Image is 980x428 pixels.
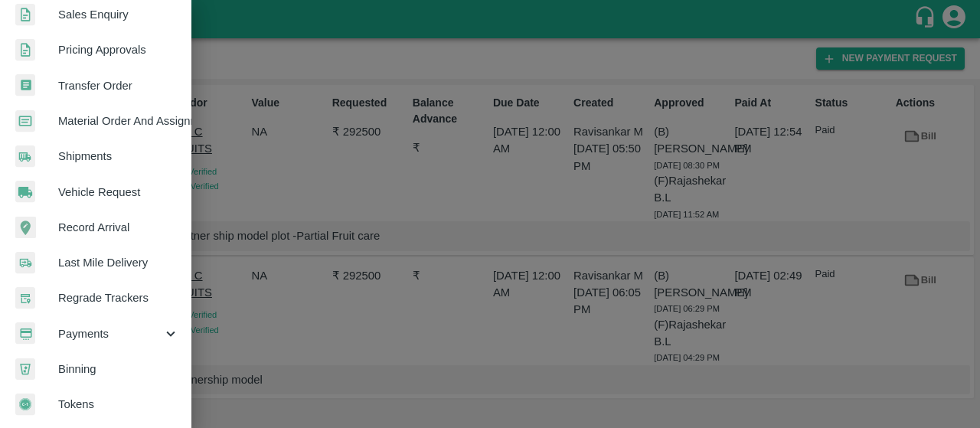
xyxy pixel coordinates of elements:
img: delivery [15,252,35,274]
img: recordArrival [15,217,36,238]
span: Shipments [58,148,179,165]
span: Sales Enquiry [58,6,179,23]
span: Material Order And Assignment [58,113,179,129]
img: whTracker [15,287,35,309]
img: sales [15,39,35,61]
span: Binning [58,361,179,377]
span: Vehicle Request [58,184,179,201]
img: tokens [15,394,35,416]
img: centralMaterial [15,110,35,132]
img: vehicle [15,181,35,203]
span: Payments [58,325,162,342]
span: Last Mile Delivery [58,254,179,271]
img: whTransfer [15,74,35,96]
span: Transfer Order [58,77,179,94]
span: Regrade Trackers [58,289,179,306]
img: bin [15,358,35,380]
img: shipments [15,145,35,168]
img: payment [15,322,35,345]
img: sales [15,4,35,26]
span: Tokens [58,396,179,413]
span: Pricing Approvals [58,41,179,58]
span: Record Arrival [58,219,179,236]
